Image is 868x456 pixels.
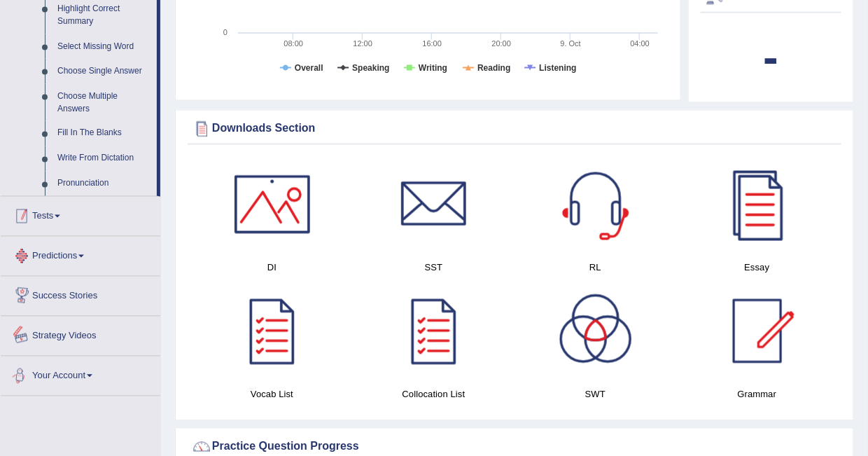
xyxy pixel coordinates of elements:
text: 20:00 [492,39,512,48]
a: Fill In The Blanks [51,121,157,146]
a: Choose Multiple Answers [51,84,157,121]
tspan: Speaking [352,63,389,73]
tspan: Reading [477,63,510,73]
tspan: 9. Oct [561,39,581,48]
h4: SWT [521,387,669,402]
a: Strategy Videos [1,317,160,352]
a: Pronunciation [51,172,157,197]
a: Tests [1,197,160,232]
a: Your Account [1,357,160,392]
h4: RL [521,261,669,275]
h4: Vocab List [198,387,346,402]
a: Success Stories [1,277,160,312]
h4: DI [198,261,346,275]
a: Predictions [1,237,160,272]
div: Downloads Section [191,118,838,139]
tspan: Writing [419,63,447,73]
tspan: Overall [295,63,323,73]
a: Write From Dictation [51,146,157,172]
text: 08:00 [284,39,304,48]
text: 12:00 [353,39,373,48]
text: 04:00 [631,39,650,48]
h4: Grammar [683,387,831,402]
b: - [763,32,778,83]
text: 16:00 [423,39,442,48]
a: Select Missing Word [51,34,157,60]
h4: SST [360,261,507,275]
tspan: Listening [539,63,576,73]
h4: Collocation List [360,387,507,402]
text: 0 [223,28,227,36]
a: Choose Single Answer [51,59,157,84]
h4: Essay [683,261,831,275]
